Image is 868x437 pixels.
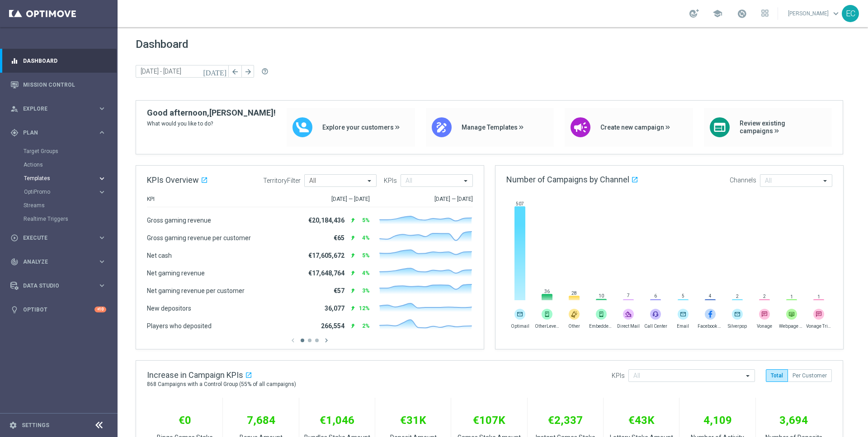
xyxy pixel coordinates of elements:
[23,106,98,112] span: Explore
[23,49,106,73] a: Dashboard
[10,282,98,290] div: Data Studio
[98,174,106,183] i: keyboard_arrow_right
[10,258,98,266] div: Analyze
[24,144,117,158] div: Target Groups
[23,298,94,321] a: Optibot
[23,259,98,265] span: Analyze
[98,257,106,266] i: keyboard_arrow_right
[98,188,106,196] i: keyboard_arrow_right
[98,128,106,137] i: keyboard_arrow_right
[9,421,17,429] i: settings
[10,234,19,242] i: play_circle_outline
[24,161,94,168] a: Actions
[23,130,98,135] span: Plan
[10,129,98,137] div: Plan
[10,105,98,113] div: Explore
[10,129,19,137] i: gps_fixed
[10,282,107,289] button: Data Studio keyboard_arrow_right
[23,73,106,97] a: Mission Control
[10,298,106,321] div: Optibot
[23,235,98,241] span: Execute
[10,49,106,73] div: Dashboard
[94,307,106,312] div: +10
[24,215,94,223] a: Realtime Triggers
[24,172,117,185] div: Templates
[24,148,94,155] a: Target Groups
[24,188,107,195] button: OptiPromo keyboard_arrow_right
[10,73,106,97] div: Mission Control
[22,423,49,428] a: Settings
[10,258,107,265] button: track_changes Analyze keyboard_arrow_right
[24,158,117,172] div: Actions
[10,105,19,113] i: person_search
[10,57,19,65] i: equalizer
[842,5,859,22] div: EC
[831,9,841,19] span: keyboard_arrow_down
[24,176,98,181] div: Templates
[10,105,107,112] button: person_search Explore keyboard_arrow_right
[98,104,106,113] i: keyboard_arrow_right
[787,7,842,20] a: [PERSON_NAME]keyboard_arrow_down
[24,202,94,209] a: Streams
[712,9,722,19] span: school
[10,81,107,88] button: Mission Control
[24,212,117,226] div: Realtime Triggers
[24,185,117,199] div: OptiPromo
[98,281,106,290] i: keyboard_arrow_right
[10,234,98,242] div: Execute
[10,258,19,266] i: track_changes
[24,189,98,195] div: OptiPromo
[24,175,107,182] button: Templates keyboard_arrow_right
[24,199,117,212] div: Streams
[10,234,107,242] button: play_circle_outline Execute keyboard_arrow_right
[24,176,89,181] span: Templates
[10,306,107,313] button: lightbulb Optibot +10
[10,57,107,65] button: equalizer Dashboard
[10,306,19,314] i: lightbulb
[10,129,107,136] button: gps_fixed Plan keyboard_arrow_right
[98,233,106,242] i: keyboard_arrow_right
[24,189,89,195] span: OptiPromo
[23,283,98,288] span: Data Studio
